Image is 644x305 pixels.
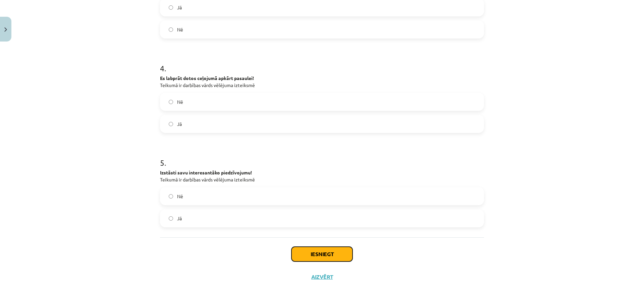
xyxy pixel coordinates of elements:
h1: 5 . [160,146,484,167]
span: Nē [177,26,183,33]
button: Iesniegt [291,247,353,261]
strong: Izstāsti savu interesantāko piedzīvojumu! [160,169,252,175]
span: Jā [177,4,182,11]
input: Nē [169,100,173,104]
img: icon-close-lesson-0947bae3869378f0d4975bcd49f059093ad1ed9edebbc8119c70593378902aed.svg [4,27,7,32]
span: Jā [177,121,182,128]
input: Jā [169,122,173,126]
span: Nē [177,193,183,200]
p: Teikumā ir darbības vārds vēlējuma izteiksmē [160,75,484,89]
p: Teikumā ir darbības vārds vēlējuma izteiksmē [160,169,484,183]
input: Nē [169,194,173,199]
button: Aizvērt [309,274,335,280]
input: Jā [169,5,173,10]
span: Nē [177,98,183,105]
h1: 4 . [160,52,484,73]
input: Nē [169,27,173,32]
input: Jā [169,216,173,221]
strong: Es labprāt dotos ceļojumā apkārt pasaulei! [160,75,254,81]
span: Jā [177,215,182,222]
